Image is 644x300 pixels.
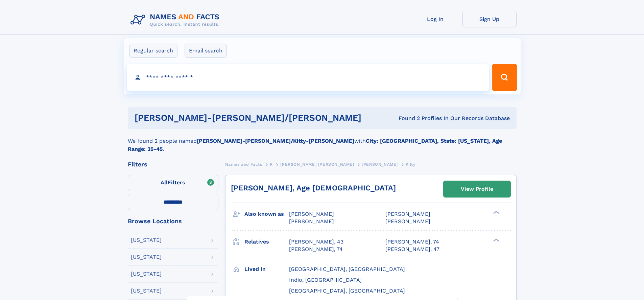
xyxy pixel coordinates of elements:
[362,160,398,168] a: [PERSON_NAME]
[492,238,500,242] div: ❯
[225,160,262,168] a: Names and Facts
[231,184,396,192] a: [PERSON_NAME], Age [DEMOGRAPHIC_DATA]
[289,266,405,272] span: [GEOGRAPHIC_DATA], [GEOGRAPHIC_DATA]
[289,287,405,294] span: [GEOGRAPHIC_DATA], [GEOGRAPHIC_DATA]
[131,288,162,294] div: [US_STATE]
[135,114,380,122] h1: [PERSON_NAME]-[PERSON_NAME]/[PERSON_NAME]
[461,181,493,197] div: View Profile
[128,175,218,191] label: Filters
[444,181,510,197] a: View Profile
[128,138,502,152] b: City: [GEOGRAPHIC_DATA], State: [US_STATE], Age Range: 35-45
[131,237,162,243] div: [US_STATE]
[492,64,517,91] button: Search Button
[362,162,398,167] span: [PERSON_NAME]
[131,271,162,277] div: [US_STATE]
[128,161,218,167] div: Filters
[270,162,273,167] span: R
[289,277,362,283] span: Indio, [GEOGRAPHIC_DATA]
[406,162,415,167] span: Kitty
[127,64,489,91] input: search input
[244,263,289,275] h3: Lived in
[128,129,517,153] div: We found 2 people named with .
[244,208,289,220] h3: Also known as
[289,218,334,225] span: [PERSON_NAME]
[492,210,500,215] div: ❯
[244,236,289,248] h3: Relatives
[197,138,354,144] b: [PERSON_NAME]-[PERSON_NAME]/Kitty-[PERSON_NAME]
[385,246,439,253] a: [PERSON_NAME], 47
[131,254,162,260] div: [US_STATE]
[280,162,354,167] span: [PERSON_NAME] [PERSON_NAME]
[280,160,354,168] a: [PERSON_NAME] [PERSON_NAME]
[408,11,462,27] a: Log In
[289,211,334,217] span: [PERSON_NAME]
[385,211,430,217] span: [PERSON_NAME]
[185,44,227,58] label: Email search
[129,44,177,58] label: Regular search
[161,179,168,186] span: All
[385,218,430,225] span: [PERSON_NAME]
[289,238,343,246] a: [PERSON_NAME], 43
[289,246,343,253] a: [PERSON_NAME], 74
[385,238,439,246] a: [PERSON_NAME], 74
[128,218,218,224] div: Browse Locations
[380,115,510,122] div: Found 2 Profiles In Our Records Database
[462,11,517,27] a: Sign Up
[128,11,225,29] img: Logo Names and Facts
[270,160,273,168] a: R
